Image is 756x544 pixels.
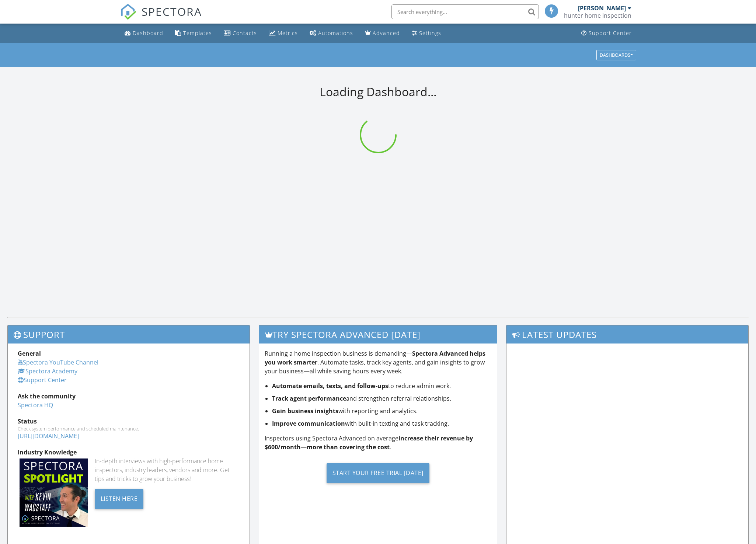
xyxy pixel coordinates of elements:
[133,29,163,36] div: Dashboard
[266,27,301,40] a: Metrics
[18,417,240,426] div: Status
[18,432,79,440] a: [URL][DOMAIN_NAME]
[233,29,257,36] div: Contacts
[272,394,491,403] li: and strengthen referral relationships.
[265,349,485,366] strong: Spectora Advanced helps you work smarter
[265,457,491,489] a: Start Your Free Trial [DATE]
[265,434,473,451] strong: increase their revenue by $600/month—more than covering the cost
[8,325,250,344] h3: Support
[272,419,345,428] strong: Improve communication
[18,426,240,432] div: Check system performance and scheduled maintenance.
[18,376,67,384] a: Support Center
[183,29,212,36] div: Templates
[272,407,338,415] strong: Gain business insights
[272,381,491,390] li: to reduce admin work.
[95,457,240,483] div: In-depth interviews with high-performance home inspectors, industry leaders, vendors and more. Ge...
[327,463,429,483] div: Start Your Free Trial [DATE]
[20,458,88,527] img: Spectoraspolightmain
[18,358,98,366] a: Spectora YouTube Channel
[18,349,41,358] strong: General
[120,4,136,20] img: The Best Home Inspection Software - Spectora
[318,29,353,36] div: Automations
[272,382,388,390] strong: Automate emails, texts, and follow-ups
[272,394,346,402] strong: Track agent performance
[600,52,633,57] div: Dashboards
[589,29,632,36] div: Support Center
[419,29,441,36] div: Settings
[142,4,202,19] span: SPECTORA
[409,27,444,40] a: Settings
[18,392,240,401] div: Ask the community
[596,50,636,60] button: Dashboards
[259,325,497,344] h3: Try spectora advanced [DATE]
[373,29,400,36] div: Advanced
[362,27,403,40] a: Advanced
[307,27,356,40] a: Automations (Basic)
[272,419,491,428] li: with built-in texting and task tracking.
[564,12,631,19] div: hunter home inspection
[391,4,539,19] input: Search everything...
[172,27,215,40] a: Templates
[265,349,491,376] p: Running a home inspection business is demanding— . Automate tasks, track key agents, and gain ins...
[18,401,53,409] a: Spectora HQ
[578,4,626,12] div: [PERSON_NAME]
[95,494,144,502] a: Listen Here
[272,407,491,415] li: with reporting and analytics.
[122,27,166,40] a: Dashboard
[265,434,491,451] p: Inspectors using Spectora Advanced on average .
[221,27,260,40] a: Contacts
[18,367,77,375] a: Spectora Academy
[120,10,202,25] a: SPECTORA
[278,29,298,36] div: Metrics
[95,489,144,509] div: Listen Here
[18,448,240,457] div: Industry Knowledge
[506,325,748,344] h3: Latest Updates
[578,27,635,40] a: Support Center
